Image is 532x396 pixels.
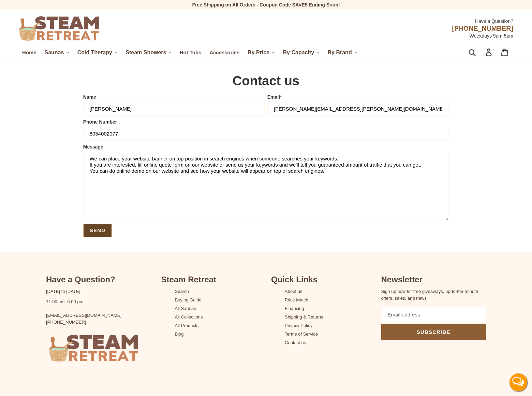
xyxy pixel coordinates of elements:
[176,48,205,57] a: Hot Tubs
[248,49,269,56] span: By Price
[285,314,323,320] a: Shipping & Returns
[19,16,99,41] img: Steam Retreat
[381,324,486,340] button: Subscribe
[285,323,312,328] a: Privacy Policy
[285,297,308,302] a: Price Match
[77,49,112,56] span: Cold Therapy
[44,49,64,56] span: Saunas
[271,274,328,285] p: Quick Links
[267,94,449,100] label: Email
[46,288,151,295] p: [DATE] to [DATE]
[175,297,202,302] a: Buying Guide
[280,47,323,58] button: By Capacity
[285,340,306,345] a: Contact us
[285,306,304,311] a: Financing
[83,73,449,88] h1: Contact us
[381,288,486,302] p: Sign up now for free giveaways, up-to-the-minute offers, sales, and news.
[41,47,72,58] button: Saunas
[417,329,450,335] span: Subscribe
[175,331,184,337] a: Blog
[175,314,203,320] a: All Collections
[19,48,40,57] a: Home
[209,49,239,56] span: Accessories
[328,49,352,56] span: By Brand
[22,49,36,56] span: Home
[452,25,513,32] span: [PHONE_NUMBER]
[244,47,278,58] button: By Price
[125,49,166,56] span: Steam Showers
[46,274,151,285] p: Have a Question?
[83,94,265,100] label: Name
[183,14,513,25] div: Have a Question?
[505,369,532,396] button: Live Chat
[324,47,361,58] button: By Brand
[161,274,216,285] p: Steam Retreat
[46,298,151,326] p: 11:00 am -6:00 pm [EMAIL_ADDRESS][DOMAIN_NAME] [PHONE_NUMBER]
[83,224,112,237] input: Send
[472,45,490,60] input: Search
[175,289,189,294] a: Search
[381,274,486,285] p: Newsletter
[175,306,196,311] a: All Saunas
[180,49,202,56] span: Hot Tubs
[381,307,486,323] input: Email address
[74,47,121,58] button: Cold Therapy
[285,331,318,337] a: Terms of Service
[83,143,449,150] label: Message
[470,33,513,39] span: Weekdays 9am-5pm
[122,47,175,58] button: Steam Showers
[283,49,314,56] span: By Capacity
[175,323,199,328] a: All Products
[46,329,141,364] img: Why Buy From Steam Retreat
[83,118,449,125] label: Phone Number
[285,289,302,294] a: About us
[206,48,243,57] a: Accessories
